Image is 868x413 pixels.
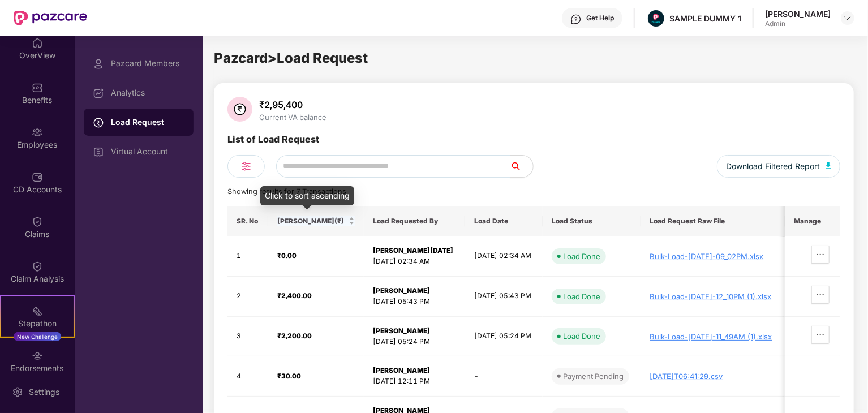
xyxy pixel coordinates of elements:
[373,366,430,375] strong: [PERSON_NAME]
[373,296,456,307] div: [DATE] 05:43 PM
[32,306,43,317] img: svg+xml;base64,PHN2ZyB4bWxucz0iaHR0cDovL3d3dy53My5vcmcvMjAwMC9zdmciIHdpZHRoPSIyMSIgaGVpZ2h0PSIyMC...
[25,386,63,398] div: Settings
[812,330,829,339] span: ellipsis
[373,337,456,347] div: [DATE] 05:24 PM
[586,14,614,23] div: Get Help
[277,251,297,260] strong: ₹0.00
[32,350,43,362] img: svg+xml;base64,PHN2ZyBpZD0iRW5kb3JzZW1lbnRzIiB4bWxucz0iaHR0cDovL3d3dy53My5vcmcvMjAwMC9zdmciIHdpZH...
[268,206,364,236] th: Load Amount(₹)
[465,356,543,397] td: -
[93,147,104,158] img: svg+xml;base64,PHN2ZyBpZD0iVmlydHVhbF9BY2NvdW50IiBkYXRhLW5hbWU9IlZpcnR1YWwgQWNjb3VudCIgeG1sbnM9Im...
[465,206,543,236] th: Load Date
[227,356,268,397] td: 4
[373,326,430,335] strong: [PERSON_NAME]
[227,206,268,236] th: SR. No
[765,19,831,28] div: Admin
[214,50,368,66] span: Pazcard > Load Request
[717,155,840,178] button: Download Filtered Report
[227,97,252,122] img: svg+xml;base64,PHN2ZyB4bWxucz0iaHR0cDovL3d3dy53My5vcmcvMjAwMC9zdmciIHdpZHRoPSIzNiIgaGVpZ2h0PSIzNi...
[563,371,624,382] div: Payment Pending
[277,291,312,300] strong: ₹2,400.00
[669,13,741,24] div: SAMPLE DUMMY 1
[648,10,664,27] img: Pazcare_Alternative_logo-01-01.png
[373,286,430,295] strong: [PERSON_NAME]
[373,256,456,267] div: [DATE] 02:34 AM
[257,113,329,122] div: Current VA balance
[111,59,184,68] div: Pazcard Members
[726,160,820,173] span: Download Filtered Report
[641,206,785,236] th: Load Request Raw File
[373,376,456,387] div: [DATE] 12:11 PM
[465,277,543,317] td: [DATE] 05:43 PM
[227,236,268,277] td: 1
[257,99,329,110] div: ₹2,95,400
[650,292,776,301] div: Bulk-Load-[DATE]-12_10PM (1).xlsx
[260,186,354,205] div: Click to sort ascending
[111,88,184,97] div: Analytics
[510,155,534,178] button: search
[277,332,312,340] strong: ₹2,200.00
[373,246,453,255] strong: [PERSON_NAME][DATE]
[650,252,776,261] div: Bulk-Load-[DATE]-09_02PM.xlsx
[1,318,74,329] div: Stepathon
[650,332,776,341] div: Bulk-Load-[DATE]-11_49AM (1).xlsx
[239,160,253,173] img: svg+xml;base64,PHN2ZyB4bWxucz0iaHR0cDovL3d3dy53My5vcmcvMjAwMC9zdmciIHdpZHRoPSIyNCIgaGVpZ2h0PSIyNC...
[812,250,829,259] span: ellipsis
[32,261,43,272] img: svg+xml;base64,PHN2ZyBpZD0iQ2xhaW0iIHhtbG5zPSJodHRwOi8vd3d3LnczLm9yZy8yMDAwL3N2ZyIgd2lkdGg9IjIwIi...
[811,326,830,344] button: ellipsis
[465,317,543,357] td: [DATE] 05:24 PM
[32,82,43,93] img: svg+xml;base64,PHN2ZyBpZD0iQmVuZWZpdHMiIHhtbG5zPSJodHRwOi8vd3d3LnczLm9yZy8yMDAwL3N2ZyIgd2lkdGg9Ij...
[811,246,830,264] button: ellipsis
[843,14,852,23] img: svg+xml;base64,PHN2ZyBpZD0iRHJvcGRvd24tMzJ4MzIiIHhtbG5zPSJodHRwOi8vd3d3LnczLm9yZy8yMDAwL3N2ZyIgd2...
[111,117,184,128] div: Load Request
[812,290,829,299] span: ellipsis
[32,171,43,183] img: svg+xml;base64,PHN2ZyBpZD0iQ0RfQWNjb3VudHMiIGRhdGEtbmFtZT0iQ0QgQWNjb3VudHMiIHhtbG5zPSJodHRwOi8vd3...
[650,372,776,381] div: [DATE]T06:41:29.csv
[111,147,184,156] div: Virtual Account
[277,217,347,226] span: [PERSON_NAME](₹)
[14,11,87,25] img: New Pazcare Logo
[826,162,831,169] img: svg+xml;base64,PHN2ZyB4bWxucz0iaHR0cDovL3d3dy53My5vcmcvMjAwMC9zdmciIHhtbG5zOnhsaW5rPSJodHRwOi8vd3...
[93,58,104,70] img: svg+xml;base64,PHN2ZyBpZD0iUHJvZmlsZSIgeG1sbnM9Imh0dHA6Ly93d3cudzMub3JnLzIwMDAvc3ZnIiB3aWR0aD0iMj...
[811,286,830,304] button: ellipsis
[227,187,346,196] span: Showing results for 7 Transactions
[93,117,104,128] img: svg+xml;base64,PHN2ZyBpZD0iTG9hZF9SZXF1ZXN0IiBkYXRhLW5hbWU9IkxvYWQgUmVxdWVzdCIgeG1sbnM9Imh0dHA6Ly...
[563,251,600,262] div: Load Done
[364,206,465,236] th: Load Requested By
[12,386,23,398] img: svg+xml;base64,PHN2ZyBpZD0iU2V0dGluZy0yMHgyMCIgeG1sbnM9Imh0dHA6Ly93d3cudzMub3JnLzIwMDAvc3ZnIiB3aW...
[563,330,600,342] div: Load Done
[785,206,840,236] th: Manage
[227,317,268,357] td: 3
[563,291,600,302] div: Load Done
[510,162,533,171] span: search
[32,127,43,138] img: svg+xml;base64,PHN2ZyBpZD0iRW1wbG95ZWVzIiB4bWxucz0iaHR0cDovL3d3dy53My5vcmcvMjAwMC9zdmciIHdpZHRoPS...
[543,206,641,236] th: Load Status
[32,216,43,227] img: svg+xml;base64,PHN2ZyBpZD0iQ2xhaW0iIHhtbG5zPSJodHRwOi8vd3d3LnczLm9yZy8yMDAwL3N2ZyIgd2lkdGg9IjIwIi...
[227,132,319,155] div: List of Load Request
[14,332,61,341] div: New Challenge
[32,37,43,49] img: svg+xml;base64,PHN2ZyBpZD0iSG9tZSIgeG1sbnM9Imh0dHA6Ly93d3cudzMub3JnLzIwMDAvc3ZnIiB3aWR0aD0iMjAiIG...
[765,8,831,19] div: [PERSON_NAME]
[227,277,268,317] td: 2
[277,372,301,380] strong: ₹30.00
[570,14,582,25] img: svg+xml;base64,PHN2ZyBpZD0iSGVscC0zMngzMiIgeG1sbnM9Imh0dHA6Ly93d3cudzMub3JnLzIwMDAvc3ZnIiB3aWR0aD...
[93,88,104,99] img: svg+xml;base64,PHN2ZyBpZD0iRGFzaGJvYXJkIiB4bWxucz0iaHR0cDovL3d3dy53My5vcmcvMjAwMC9zdmciIHdpZHRoPS...
[465,236,543,277] td: [DATE] 02:34 AM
